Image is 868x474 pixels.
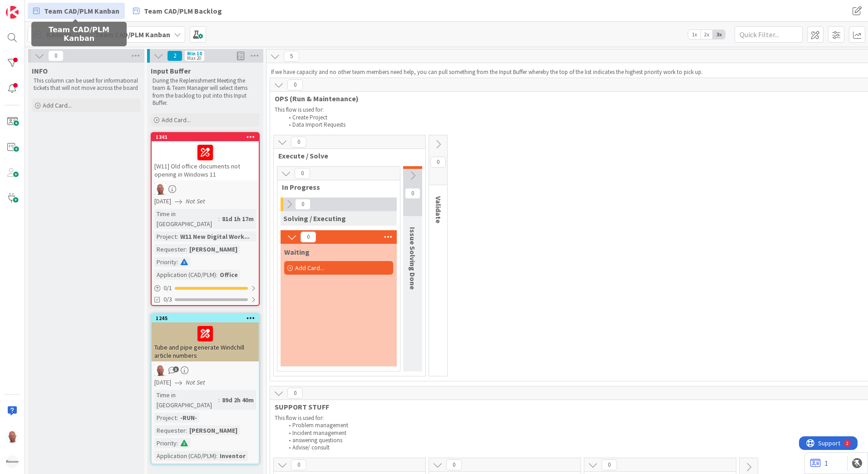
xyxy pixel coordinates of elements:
[152,314,259,322] div: 1245
[283,214,346,223] span: Solving / Executing
[6,6,19,19] img: Visit kanbanzone.com
[301,232,316,242] span: 0
[156,134,259,140] div: 1341
[128,3,227,19] a: Team CAD/PLM Backlog
[291,459,306,470] span: 0
[186,425,187,435] span: :
[220,214,256,224] div: 81d 1h 17m
[43,101,72,109] span: Add Card...
[187,56,201,60] div: Max 20
[216,451,217,461] span: :
[177,257,178,267] span: :
[688,30,700,39] span: 1x
[154,257,177,267] div: Priority
[295,264,324,272] span: Add Card...
[295,199,311,210] span: 0
[163,295,172,304] span: 0/3
[32,66,48,75] span: INFO
[186,197,205,205] i: Not Set
[154,378,171,387] span: [DATE]
[177,438,178,448] span: :
[154,390,218,410] div: Time in [GEOGRAPHIC_DATA]
[19,1,41,12] span: Support
[151,66,191,75] span: Input Buffer
[810,458,828,469] a: 1
[95,30,170,39] b: Team CAD/PLM Kanban
[154,413,177,423] div: Project
[156,315,259,321] div: 1245
[154,451,216,461] div: Application (CAD/PLM)
[47,4,49,11] div: 2
[152,314,259,361] div: 1245Tube and pipe generate Windchill article numbers
[154,232,177,242] div: Project
[700,30,713,39] span: 2x
[154,364,166,376] img: RK
[186,378,205,386] i: Not Set
[152,282,259,294] div: 0/1
[144,5,222,16] span: Team CAD/PLM Backlog
[446,459,462,470] span: 0
[154,183,166,195] img: RK
[218,214,220,224] span: :
[216,270,217,280] span: :
[163,283,172,293] span: 0 / 1
[154,244,186,254] div: Requester
[154,425,186,435] div: Requester
[287,388,303,399] span: 0
[177,413,178,423] span: :
[220,395,256,405] div: 89d 2h 40m
[44,5,119,16] span: Team CAD/PLM Kanban
[154,270,216,280] div: Application (CAD/PLM)
[434,196,443,223] span: Validate
[28,3,125,19] a: Team CAD/PLM Kanban
[278,151,414,160] span: Execute / Solve
[291,137,306,148] span: 0
[173,366,179,372] span: 3
[6,455,19,468] img: avatar
[152,364,259,376] div: RK
[177,232,178,242] span: :
[154,438,177,448] div: Priority
[187,244,240,254] div: [PERSON_NAME]
[152,133,259,180] div: 1341[W11] Old office documents not opening in Windows 11
[167,50,182,61] span: 2
[282,183,389,192] span: In Progress
[187,425,240,435] div: [PERSON_NAME]
[405,188,420,199] span: 0
[154,197,171,206] span: [DATE]
[217,451,248,461] div: Inventor
[408,227,417,290] span: Issue Solving Done
[35,25,123,43] h5: Team CAD/PLM Kanban
[295,168,310,179] span: 0
[153,77,258,107] p: During the Replenishment Meeting the team & Team Manager will select items from the backlog to pu...
[602,459,617,470] span: 0
[178,232,252,242] div: W11 New Digital Work...
[430,157,446,168] span: 0
[48,50,64,61] span: 0
[735,26,803,43] input: Quick Filter...
[284,247,310,257] span: Waiting
[152,183,259,195] div: RK
[152,141,259,180] div: [W11] Old office documents not opening in Windows 11
[217,270,240,280] div: Office
[186,244,187,254] span: :
[218,395,220,405] span: :
[284,51,299,62] span: 5
[187,51,202,56] div: Min 10
[34,77,139,92] p: This column can be used for informational tickets that will not move across the board
[162,116,191,124] span: Add Card...
[154,209,218,229] div: Time in [GEOGRAPHIC_DATA]
[713,30,725,39] span: 3x
[178,413,199,423] div: -RUN-
[152,133,259,141] div: 1341
[287,79,303,90] span: 0
[6,430,19,443] img: RK
[152,322,259,361] div: Tube and pipe generate Windchill article numbers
